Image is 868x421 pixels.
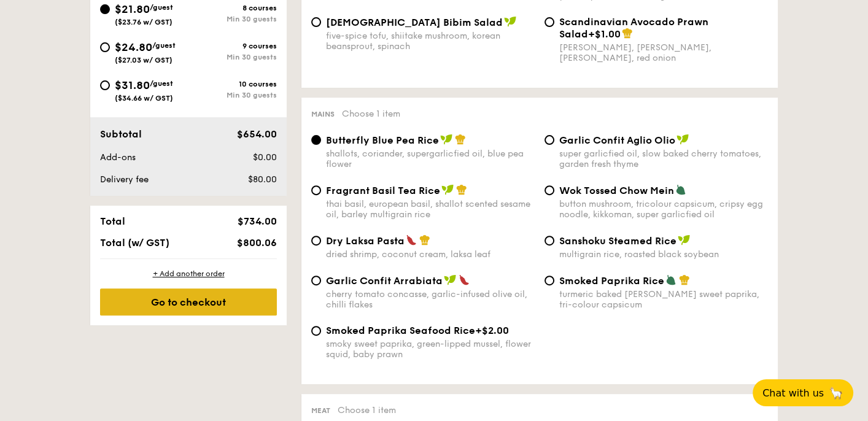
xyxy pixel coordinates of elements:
[444,274,456,285] img: icon-vegan.f8ff3823.svg
[762,387,824,399] span: Chat with us
[544,135,554,145] input: Garlic Confit Aglio Oliosuper garlicfied oil, slow baked cherry tomatoes, garden fresh thyme
[152,41,176,50] span: /guest
[188,80,277,88] div: 10 courses
[248,174,277,185] span: $80.00
[676,134,689,145] img: icon-vegan.f8ff3823.svg
[326,134,439,146] span: Butterfly Blue Pea Rice
[311,110,335,118] span: Mains
[678,234,690,245] img: icon-vegan.f8ff3823.svg
[100,4,110,14] input: $21.80/guest($23.76 w/ GST)8 coursesMin 30 guests
[238,215,277,227] span: $734.00
[100,152,136,163] span: Add-ons
[559,249,768,260] div: multigrain rice, roasted black soybean
[326,17,503,28] span: [DEMOGRAPHIC_DATA] Bibim Salad
[342,109,400,119] span: Choose 1 item
[100,174,149,185] span: Delivery fee
[311,236,321,245] input: Dry Laksa Pastadried shrimp, coconut cream, laksa leaf
[326,185,440,196] span: Fragrant Basil Tea Rice
[559,289,768,310] div: turmeric baked [PERSON_NAME] sweet paprika, tri-colour capsicum
[237,128,277,140] span: $654.00
[675,184,686,195] img: icon-vegetarian.fe4039eb.svg
[115,2,150,16] span: $21.80
[559,235,676,247] span: Sanshoku Steamed Rice
[150,79,173,88] span: /guest
[559,185,674,196] span: Wok Tossed Chow Mein
[188,53,277,61] div: Min 30 guests
[100,288,277,315] div: Go to checkout
[544,236,554,245] input: Sanshoku Steamed Ricemultigrain rice, roasted black soybean
[100,128,142,140] span: Subtotal
[150,3,173,12] span: /guest
[326,31,535,52] div: five-spice tofu, shiitake mushroom, korean beansprout, spinach
[559,199,768,220] div: button mushroom, tricolour capsicum, cripsy egg noodle, kikkoman, super garlicfied oil
[679,274,690,285] img: icon-chef-hat.a58ddaea.svg
[188,15,277,23] div: Min 30 guests
[326,149,535,169] div: shallots, coriander, supergarlicfied oil, blue pea flower
[326,235,405,247] span: Dry Laksa Pasta
[559,149,768,169] div: super garlicfied oil, slow baked cherry tomatoes, garden fresh thyme
[588,28,621,40] span: +$1.00
[829,386,843,400] span: 🦙
[311,135,321,145] input: Butterfly Blue Pea Riceshallots, coriander, supergarlicfied oil, blue pea flower
[115,94,173,102] span: ($34.66 w/ GST)
[115,56,172,64] span: ($27.03 w/ GST)
[100,269,277,279] div: + Add another order
[326,339,535,360] div: smoky sweet paprika, green-lipped mussel, flower squid, baby prawn
[440,134,452,145] img: icon-vegan.f8ff3823.svg
[419,234,430,245] img: icon-chef-hat.a58ddaea.svg
[504,16,516,27] img: icon-vegan.f8ff3823.svg
[559,16,708,40] span: Scandinavian Avocado Prawn Salad
[559,275,664,287] span: Smoked Paprika Rice
[311,326,321,336] input: Smoked Paprika Seafood Rice+$2.00smoky sweet paprika, green-lipped mussel, flower squid, baby prawn
[338,405,396,415] span: Choose 1 item
[406,234,417,245] img: icon-spicy.37a8142b.svg
[665,274,676,285] img: icon-vegetarian.fe4039eb.svg
[326,275,443,287] span: Garlic Confit Arrabiata
[311,185,321,195] input: Fragrant Basil Tea Ricethai basil, european basil, shallot scented sesame oil, barley multigrain ...
[311,276,321,285] input: Garlic Confit Arrabiatacherry tomato concasse, garlic-infused olive oil, chilli flakes
[544,17,554,27] input: Scandinavian Avocado Prawn Salad+$1.00[PERSON_NAME], [PERSON_NAME], [PERSON_NAME], red onion
[559,134,675,146] span: Garlic Confit Aglio Olio
[311,17,321,27] input: [DEMOGRAPHIC_DATA] Bibim Saladfive-spice tofu, shiitake mushroom, korean beansprout, spinach
[544,185,554,195] input: Wok Tossed Chow Meinbutton mushroom, tricolour capsicum, cripsy egg noodle, kikkoman, super garli...
[115,18,172,26] span: ($23.76 w/ GST)
[311,406,330,415] span: Meat
[253,152,277,163] span: $0.00
[188,42,277,50] div: 9 courses
[326,249,535,260] div: dried shrimp, coconut cream, laksa leaf
[100,80,110,90] input: $31.80/guest($34.66 w/ GST)10 coursesMin 30 guests
[100,215,125,227] span: Total
[459,274,470,285] img: icon-spicy.37a8142b.svg
[559,42,768,63] div: [PERSON_NAME], [PERSON_NAME], [PERSON_NAME], red onion
[475,325,509,336] span: +$2.00
[115,79,150,92] span: $31.80
[188,4,277,12] div: 8 courses
[622,28,633,39] img: icon-chef-hat.a58ddaea.svg
[326,289,535,310] div: cherry tomato concasse, garlic-infused olive oil, chilli flakes
[753,379,853,406] button: Chat with us🦙
[326,325,475,336] span: Smoked Paprika Seafood Rice
[188,91,277,99] div: Min 30 guests
[441,184,454,195] img: icon-vegan.f8ff3823.svg
[456,184,467,195] img: icon-chef-hat.a58ddaea.svg
[544,276,554,285] input: Smoked Paprika Riceturmeric baked [PERSON_NAME] sweet paprika, tri-colour capsicum
[237,237,277,249] span: $800.06
[326,199,535,220] div: thai basil, european basil, shallot scented sesame oil, barley multigrain rice
[100,42,110,52] input: $24.80/guest($27.03 w/ GST)9 coursesMin 30 guests
[115,41,152,54] span: $24.80
[100,237,169,249] span: Total (w/ GST)
[455,134,466,145] img: icon-chef-hat.a58ddaea.svg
